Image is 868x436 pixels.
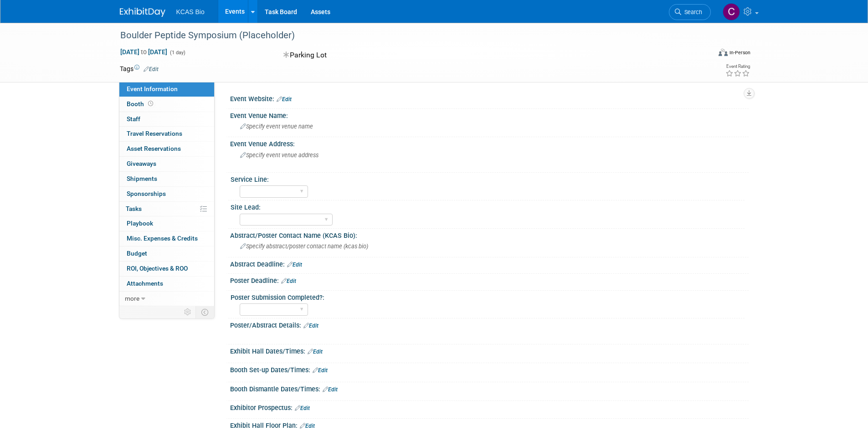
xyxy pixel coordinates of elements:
[230,274,749,286] div: Poster Deadline:
[681,9,702,15] span: Search
[119,262,214,276] a: ROI, Objectives & ROO
[231,173,745,184] div: Service Line:
[146,100,155,107] span: Booth not reserved yet
[230,137,749,149] div: Event Venue Address:
[180,306,196,318] td: Personalize Event Tab Strip
[240,152,318,159] span: Specify event venue address
[127,100,155,108] span: Booth
[240,243,368,250] span: Specify abstract/poster contact name (kcas bio)
[127,175,157,182] span: Shipments
[230,363,749,375] div: Booth Set-up Dates/Times:
[119,82,214,97] a: Event Information
[127,85,178,92] span: Event Information
[281,278,296,284] a: Edit
[127,235,198,242] span: Misc. Expenses & Credits
[295,405,310,411] a: Edit
[230,318,749,330] div: Poster/Abstract Details:
[230,229,749,240] div: Abstract/Poster Contact Name (KCAS Bio):
[127,190,166,197] span: Sponsorships
[119,216,214,231] a: Playbook
[127,280,163,287] span: Attachments
[287,262,302,268] a: Edit
[119,187,214,201] a: Sponsorships
[230,419,749,431] div: Exhibit Hall Floor Plan:
[119,277,214,291] a: Attachments
[669,4,711,20] a: Search
[230,344,749,356] div: Exhibit Hall Dates/Times:
[119,231,214,246] a: Misc. Expenses & Credits
[169,50,185,56] span: (1 day)
[126,205,142,212] span: Tasks
[127,250,147,257] span: Budget
[230,257,749,269] div: Abstract Deadline:
[139,48,148,56] span: to
[119,97,214,112] a: Booth
[119,246,214,261] a: Budget
[127,160,156,167] span: Giveaways
[120,8,165,17] img: ExhibitDay
[120,64,159,73] td: Tags
[127,130,182,137] span: Travel Reservations
[127,145,181,152] span: Asset Reservations
[195,306,214,318] td: Toggle Event Tabs
[230,92,749,104] div: Event Website:
[127,265,188,272] span: ROI, Objectives & ROO
[125,295,139,302] span: more
[120,48,168,56] span: [DATE] [DATE]
[119,202,214,216] a: Tasks
[308,349,323,355] a: Edit
[144,66,159,72] a: Edit
[230,401,749,413] div: Exhibitor Prospectus:
[281,47,482,63] div: Parking Lot
[176,8,205,15] span: KCAS Bio
[230,109,749,120] div: Event Venue Name:
[723,3,740,21] img: Chris Frankovic
[119,112,214,127] a: Staff
[119,172,214,186] a: Shipments
[119,127,214,141] a: Travel Reservations
[313,367,328,374] a: Edit
[119,292,214,306] a: more
[231,200,745,212] div: Site Lead:
[230,382,749,394] div: Booth Dismantle Dates/Times:
[719,49,728,56] img: Format-Inperson.png
[231,291,745,302] div: Poster Submission Completed?:
[300,423,315,429] a: Edit
[725,64,750,69] div: Event Rating
[119,142,214,156] a: Asset Reservations
[277,96,292,103] a: Edit
[729,49,750,56] div: In-Person
[657,47,751,61] div: Event Format
[303,323,318,329] a: Edit
[323,386,338,393] a: Edit
[240,123,313,130] span: Specify event venue name
[127,115,140,123] span: Staff
[117,27,697,44] div: Boulder Peptide Symposium (Placeholder)
[119,157,214,171] a: Giveaways
[127,220,153,227] span: Playbook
